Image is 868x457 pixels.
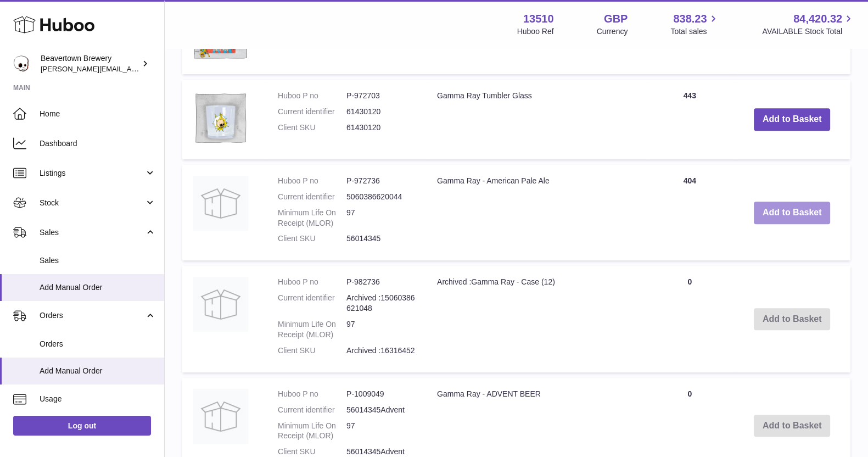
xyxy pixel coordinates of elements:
[278,389,346,399] dt: Huboo P no
[193,277,248,332] img: Archived :Gamma Ray - Case (12)
[597,26,628,37] div: Currency
[40,227,144,238] span: Sales
[346,277,415,287] dd: P-982736
[40,339,156,349] span: Orders
[193,91,248,146] img: Gamma Ray Tumbler Glass
[278,176,346,186] dt: Huboo P no
[40,198,144,208] span: Stock
[346,176,415,186] dd: P-972736
[646,80,733,159] td: 443
[346,421,415,442] dd: 97
[40,310,144,321] span: Orders
[646,165,733,260] td: 404
[426,266,646,372] td: Archived :Gamma Ray - Case (12)
[278,91,346,101] dt: Huboo P no
[40,168,144,179] span: Listings
[754,202,831,224] button: Add to Basket
[670,12,719,37] a: 838.23 Total sales
[346,405,415,415] dd: 56014345Advent
[40,282,156,293] span: Add Manual Order
[41,64,279,73] span: [PERSON_NAME][EMAIL_ADDRESS][PERSON_NAME][DOMAIN_NAME]
[193,176,248,231] img: Gamma Ray - American Pale Ale
[646,266,733,372] td: 0
[426,165,646,260] td: Gamma Ray - American Pale Ale
[41,53,139,74] div: Beavertown Brewery
[278,277,346,287] dt: Huboo P no
[40,394,156,404] span: Usage
[426,80,646,159] td: Gamma Ray Tumbler Glass
[346,233,415,244] dd: 56014345
[517,26,554,37] div: Huboo Ref
[40,109,156,119] span: Home
[793,12,842,26] span: 84,420.32
[193,389,248,444] img: Gamma Ray - ADVENT BEER
[40,255,156,266] span: Sales
[762,12,855,37] a: 84,420.32 AVAILABLE Stock Total
[278,405,346,415] dt: Current identifier
[278,293,346,314] dt: Current identifier
[673,12,707,26] span: 838.23
[278,107,346,117] dt: Current identifier
[762,26,855,37] span: AVAILABLE Stock Total
[278,319,346,340] dt: Minimum Life On Receipt (MLOR)
[278,345,346,356] dt: Client SKU
[346,122,415,133] dd: 61430120
[40,138,156,149] span: Dashboard
[346,208,415,228] dd: 97
[13,55,30,72] img: richard.gilbert-cross@beavertownbrewery.co.uk
[40,366,156,376] span: Add Manual Order
[346,389,415,399] dd: P-1009049
[346,192,415,202] dd: 5060386620044
[346,447,415,457] dd: 56014345Advent
[13,416,151,436] a: Log out
[523,12,554,26] strong: 13510
[346,107,415,117] dd: 61430120
[278,447,346,457] dt: Client SKU
[278,122,346,133] dt: Client SKU
[754,108,831,131] button: Add to Basket
[670,26,719,37] span: Total sales
[346,319,415,340] dd: 97
[346,293,415,314] dd: Archived :15060386621048
[278,208,346,228] dt: Minimum Life On Receipt (MLOR)
[278,421,346,442] dt: Minimum Life On Receipt (MLOR)
[278,233,346,244] dt: Client SKU
[278,192,346,202] dt: Current identifier
[604,12,628,26] strong: GBP
[346,91,415,101] dd: P-972703
[346,345,415,356] dd: Archived :16316452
